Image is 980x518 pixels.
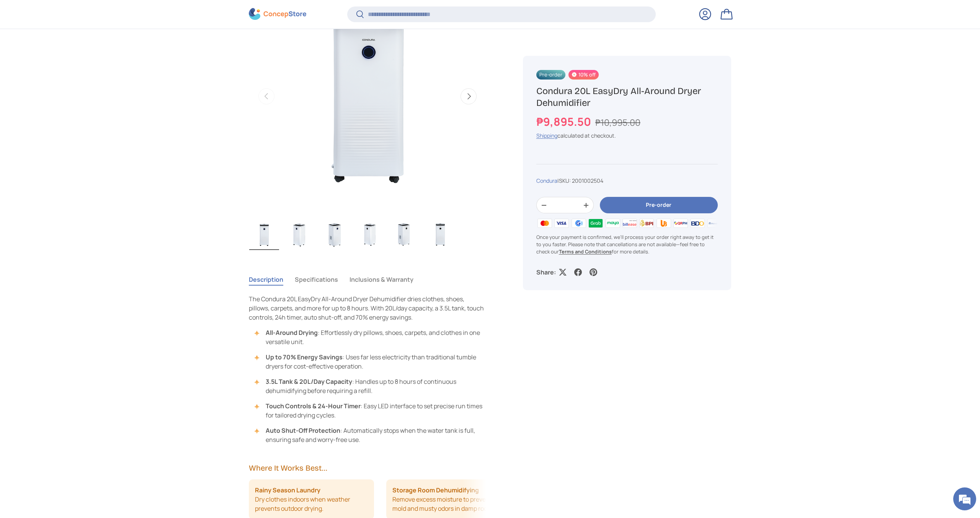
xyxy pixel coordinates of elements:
[284,219,314,250] img: condura-easy-dry-dehumidifier-left-side-view-concepstore.ph
[256,328,486,346] li: : Effortlessly dry pillows, shoes, carpets, and clothes in one versatile unit.
[40,43,129,53] div: Chat with us now
[256,401,486,420] li: : Easy LED interface to set precise run times for tailored drying cycles.
[572,177,603,185] span: 2001002504
[536,70,565,80] span: Pre-order
[536,234,718,256] p: Once your payment is confirmed, we'll process your order right away to get it to you faster. Plea...
[621,218,638,229] img: billease
[689,218,706,229] img: bdo
[425,219,455,250] img: https://concepstore.ph/products/condura-easydry-all-around-dryer-dehumidifier-20l
[672,218,689,229] img: qrph
[600,197,718,214] button: Pre-order
[390,219,420,250] img: condura-easy-dry-dehumidifier-full-right-side-view-condura-philippines
[568,70,598,80] span: 10% off
[249,295,484,322] span: The Condura 20L EasyDry All-Around Dryer Dehumidifier dries clothes, shoes, pillows, carpets, and...
[295,271,338,288] button: Specifications
[266,377,352,386] strong: 3.5L Tank & 20L/Day Capacity
[249,219,279,250] img: condura-easy-dry-dehumidifier-full-view-concepstore.ph
[536,85,718,109] h1: Condura 20L EasyDry All-Around Dryer Dehumidifier
[350,271,413,288] button: Inclusions & Warranty
[266,353,343,361] strong: Up to 70% Energy Savings
[392,486,479,495] strong: Storage Room Dehumidifying
[536,177,557,185] a: Condura
[604,218,621,229] img: maya
[570,218,587,229] img: gcash
[320,219,350,250] img: condura-easy-dry-dehumidifier-right-side-view-concepstore
[256,426,486,444] li: : Automatically stops when the water tank is full, ensuring safe and worry-free use.
[536,132,718,140] div: calculated at checkout.
[559,248,612,255] a: Terms and Conditions
[355,219,385,250] img: condura-easy-dry-dehumidifier-full-left-side-view-concepstore-dot-ph
[249,8,306,20] img: ConcepStore
[4,209,146,235] textarea: Type your message and hit 'Enter'
[536,268,556,277] p: Share:
[559,177,571,185] span: SKU:
[126,4,144,22] div: Minimize live chat window
[595,116,640,128] s: ₱10,995.00
[266,426,340,435] strong: Auto Shut-Off Protection
[536,114,593,129] strong: ₱9,895.50
[249,271,283,288] button: Description
[638,218,655,229] img: bpi
[536,218,553,229] img: master
[553,218,570,229] img: visa
[44,96,106,174] span: We're online!
[706,218,723,229] img: metrobank
[266,402,361,410] strong: Touch Controls & 24-Hour Timer
[655,218,672,229] img: ubp
[255,486,320,495] strong: Rainy Season Laundry
[557,177,603,185] span: |
[587,218,604,229] img: grabpay
[266,328,318,337] strong: All-Around Drying
[249,463,486,473] h2: Where It Works Best...
[536,132,557,140] a: Shipping
[256,377,486,395] li: : Handles up to 8 hours of continuous dehumidifying before requiring a refill.
[256,352,486,371] li: : Uses far less electricity than traditional tumble dryers for cost-effective operation.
